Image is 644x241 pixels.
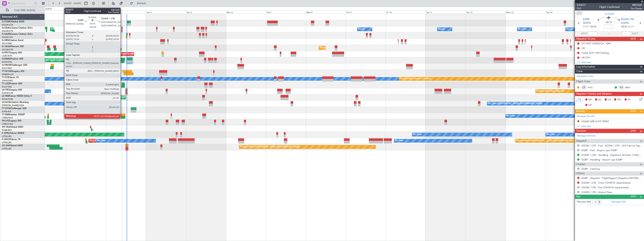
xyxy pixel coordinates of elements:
div: Wed 8 [306,10,346,14]
a: G-SIRSCitation Excel [2,39,23,41]
label: Planned PAX [577,200,591,204]
a: EGGW/LTN [2,23,13,26]
span: ETOT [583,25,589,29]
span: FP [628,98,630,102]
span: [DATE] [583,21,591,25]
span: Permits [576,109,585,114]
a: EGBP - Dispatch - FlightSupport Dispatch [GEOGRAPHIC_DATA] [582,176,642,180]
span: G-ENRG [2,58,11,60]
a: 9H-LPZLegacy 500 [2,120,21,122]
a: EGGW/LTN [2,48,13,51]
div: AOG Maint Paris ([GEOGRAPHIC_DATA]) [90,138,129,144]
div: DO NOT DISPATCH : KRH [582,42,611,45]
span: EGBP [583,18,590,21]
span: T7-N1960 [2,70,12,72]
span: Refresh [134,2,150,5]
a: [PERSON_NAME]/QSA [2,104,24,107]
span: P2/2 [577,7,586,10]
div: Thu 9 [346,10,386,14]
a: T7-N1960Legacy 650 [2,70,24,72]
span: DP [588,103,592,107]
div: Fri 10 [386,10,426,14]
span: Dispatch [576,139,587,143]
a: EGLF/FAB [2,42,12,45]
div: Wed 1 [26,10,66,14]
a: FCBB/BZV [2,129,12,132]
span: 533617 [577,3,586,7]
div: EGGW ARR SLOT 0955Z [582,120,609,123]
button: R [577,120,579,122]
span: (0/1) [630,109,636,113]
a: EGBP - Handling - Airport ops EGBP [582,158,622,161]
div: No Crew [506,113,515,119]
div: FO [618,85,624,90]
a: Schedule Crew [577,75,593,78]
a: CS-JHHGlobal 6000 [2,145,23,147]
span: G-SPCY [2,52,10,54]
a: LGAV/ATH [2,54,12,57]
div: Planned Maint [GEOGRAPHIC_DATA] ([GEOGRAPHIC_DATA]) [41,57,100,63]
a: G-FOMOGlobal 6000 [2,21,24,23]
span: Charter [576,162,585,166]
div: Sun 12 [466,10,506,14]
span: F-GPNJ [2,132,10,134]
div: Thu 2 [66,10,106,14]
span: Dispatch Checks and Weather [576,92,612,96]
div: [DATE] [45,8,52,11]
a: G-SPCYLegacy 650 [2,52,22,54]
span: Pax [576,195,580,199]
div: No Crew [395,138,404,144]
div: Tue 7 [266,10,306,14]
a: EGGW / LTN - Airport Fees [582,191,612,194]
a: LFPB/LBG [2,135,12,138]
span: G-VNOR [2,64,11,66]
span: Only With Activity [10,9,40,12]
a: G-VNORChallenger 650 [2,64,27,66]
button: Only With Activity [4,7,41,13]
div: Owner [438,26,445,32]
span: [DATE] - [DATE] [64,2,81,5]
span: (0/0) [630,194,636,198]
input: --:-- [588,32,597,36]
span: FFC [617,98,621,102]
a: LFMN/NCE [2,116,13,119]
span: Services [576,129,586,133]
span: Others [576,171,585,176]
span: G-GAAL [2,27,11,29]
span: (0/4) [630,37,636,41]
div: No Crew [97,138,106,144]
span: ELDT [628,25,634,29]
a: EGBP - Catering [582,167,600,170]
div: CP [581,85,587,90]
span: Crew [576,69,583,74]
a: T7-DYNChallenger 604 [2,107,26,110]
a: Manage Permits [577,114,595,118]
span: T7-FFI [2,76,8,79]
span: CR [608,98,611,102]
span: T7-EMI [2,114,9,116]
div: Owner [566,26,573,32]
a: EDLW/DTM [2,98,13,101]
a: G-GAALCessna Citation XLS+ [2,27,33,29]
div: Sun 5 [186,10,226,14]
span: LX-TRO [2,89,10,91]
div: Planned Maint [GEOGRAPHIC_DATA] ([GEOGRAPHIC_DATA]) [320,45,379,51]
div: Planned Maint [GEOGRAPHIC_DATA] ([GEOGRAPHIC_DATA]) [240,144,299,150]
span: [DATE] [621,21,629,25]
div: Planned Maint Geneva (Cointrin) [400,76,431,82]
a: Manage PAX [611,200,626,204]
a: G-GARECessna Citation XLS+ [2,33,33,35]
span: ALDT [632,32,638,36]
span: G-JAGA [2,45,11,48]
a: EGNR/CEG [2,36,13,39]
span: 9H-LPZ [2,120,9,122]
a: T7-EMIHawker 900XP [2,114,25,116]
a: LX-TROLegacy 650 [2,89,22,91]
div: Tue 14 [545,10,585,14]
button: UTC [576,11,582,15]
a: G-ENRGPraetor 600 [2,58,23,60]
span: Pos Charter [631,7,642,10]
div: Fri 3 [106,10,146,14]
div: Planned Maint Riga (Riga Intl) [536,88,565,94]
a: EVRA/RIX [2,110,11,113]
